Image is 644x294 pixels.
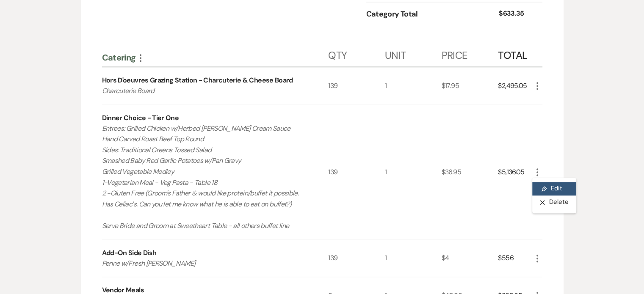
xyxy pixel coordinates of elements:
div: $4 [442,240,498,277]
div: $556 [498,240,532,277]
div: $5,136.05 [498,105,532,239]
div: $633.35 [499,8,532,20]
div: Total [498,41,532,66]
div: 1 [385,67,442,104]
p: Charcuterie Board [102,85,306,96]
div: 139 [328,240,385,277]
div: Unit [385,41,442,66]
div: 139 [328,105,385,239]
button: Edit [532,182,576,195]
div: Catering [102,52,329,63]
button: Delete [532,195,576,209]
div: Dinner Choice - Tier One [102,113,179,123]
div: Category Total [366,8,499,20]
p: Penne w/Fresh [PERSON_NAME] [102,258,306,269]
p: Entrees: Grilled Chicken w/Herbed [PERSON_NAME] Cream Sauce Hand Carved Roast Beef Top Round Side... [102,123,306,231]
div: 1 [385,240,442,277]
div: Hors D'oeuvres Grazing Station - Charcuterie & Cheese Board [102,75,293,85]
div: $17.95 [442,67,498,104]
div: $36.95 [442,105,498,239]
div: Add-On Side Dish [102,248,157,258]
div: $2,495.05 [498,67,532,104]
div: Qty [328,41,385,66]
div: 139 [328,67,385,104]
div: Price [442,41,498,66]
div: 1 [385,105,442,239]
